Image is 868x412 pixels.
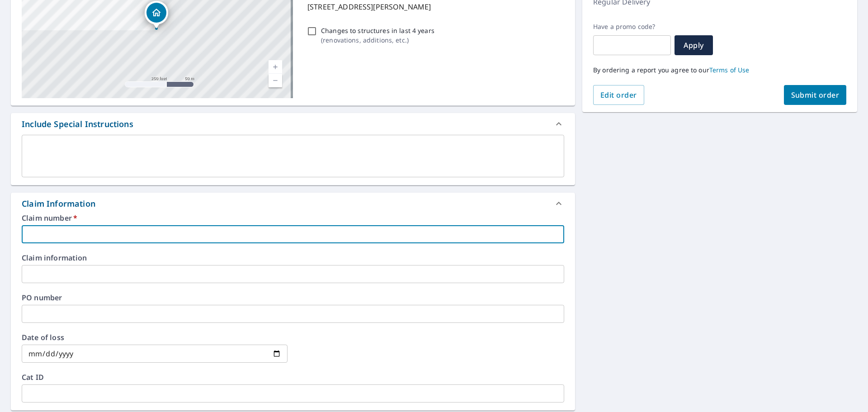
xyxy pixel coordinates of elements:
div: Claim Information [22,198,95,210]
div: Include Special Instructions [11,113,575,135]
a: Terms of Use [709,66,750,74]
p: Changes to structures in last 4 years [321,26,434,35]
label: Cat ID [22,374,564,381]
span: Apply [682,40,706,50]
div: Dropped pin, building 1, Residential property, 3646 Therese St Wayzata, MN 55391 [145,1,168,29]
p: By ordering a report you agree to our [593,66,846,74]
button: Submit order [784,85,847,105]
a: Current Level 17, Zoom In [269,60,282,74]
div: Claim Information [11,193,575,214]
label: PO number [22,294,564,301]
label: Have a promo code? [593,23,671,31]
span: Submit order [791,90,840,100]
label: Claim number [22,214,564,222]
label: Date of loss [22,334,288,341]
p: ( renovations, additions, etc. ) [321,35,434,45]
button: Edit order [593,85,644,105]
span: Edit order [600,90,637,100]
a: Current Level 17, Zoom Out [269,74,282,87]
div: Include Special Instructions [22,118,133,130]
label: Claim information [22,254,564,261]
button: Apply [675,35,713,55]
p: [STREET_ADDRESS][PERSON_NAME] [307,1,561,12]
